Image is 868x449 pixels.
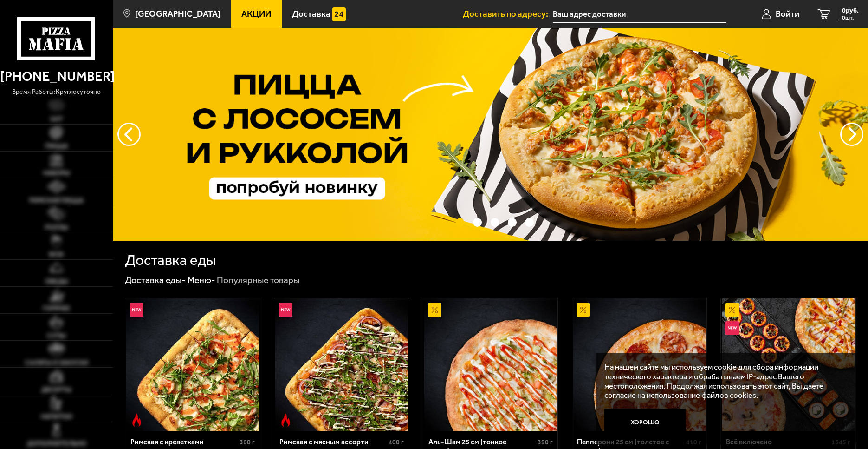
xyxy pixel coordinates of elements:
[275,298,408,431] img: Римская с мясным ассорти
[423,298,557,431] a: АкционныйАль-Шам 25 см (тонкое тесто)
[428,303,441,317] img: Акционный
[463,10,553,19] span: Доставить по адресу:
[279,413,292,427] img: Острое блюдо
[47,332,66,339] span: Супы
[126,298,259,431] img: Римская с креветками
[842,7,859,14] span: 0 руб.
[43,170,70,176] span: Наборы
[572,298,706,431] a: АкционныйПепперони 25 см (толстое с сыром)
[525,218,534,227] button: точки переключения
[125,275,186,285] a: Доставка еды-
[45,143,68,149] span: Пицца
[241,10,271,19] span: Акции
[117,123,141,146] button: следующий
[389,438,404,446] span: 400 г
[50,116,63,122] span: Хит
[279,438,386,447] div: Римская с мясным ассорти
[274,298,408,431] a: НовинкаОстрое блюдоРимская с мясным ассорти
[538,438,553,446] span: 390 г
[491,218,499,227] button: точки переключения
[332,7,346,21] img: 15daf4d41897b9f0e9f617042186c801.svg
[725,303,739,317] img: Акционный
[43,305,70,311] span: Горячее
[130,303,143,317] img: Новинка
[604,362,841,400] p: На нашем сайте мы используем cookie для сбора информации технического характера и обрабатываем IP...
[240,438,255,446] span: 360 г
[279,303,292,317] img: Новинка
[45,224,68,231] span: Роллы
[776,10,799,19] span: Войти
[217,274,299,286] div: Популярные товары
[508,218,517,227] button: точки переключения
[424,298,557,431] img: Аль-Шам 25 см (тонкое тесто)
[27,440,86,447] span: Дополнительно
[577,303,590,317] img: Акционный
[725,321,739,335] img: Новинка
[604,409,686,436] button: Хорошо
[573,298,706,431] img: Пепперони 25 см (толстое с сыром)
[125,253,216,267] h1: Доставка еды
[130,438,237,447] div: Римская с креветками
[842,15,859,20] span: 0 шт.
[135,10,220,19] span: [GEOGRAPHIC_DATA]
[41,386,71,393] span: Десерты
[125,298,259,431] a: НовинкаОстрое блюдоРимская с креветками
[29,197,84,204] span: Римская пицца
[722,298,854,431] img: Всё включено
[49,251,64,258] span: WOK
[456,218,465,227] button: точки переключения
[188,275,215,285] a: Меню-
[45,278,68,284] span: Обеды
[553,6,726,23] input: Ваш адрес доставки
[840,123,863,146] button: предыдущий
[25,359,88,366] span: Салаты и закуски
[473,218,482,227] button: точки переключения
[130,413,143,427] img: Острое блюдо
[292,10,330,19] span: Доставка
[721,298,855,431] a: АкционныйНовинкаВсё включено
[41,413,72,420] span: Напитки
